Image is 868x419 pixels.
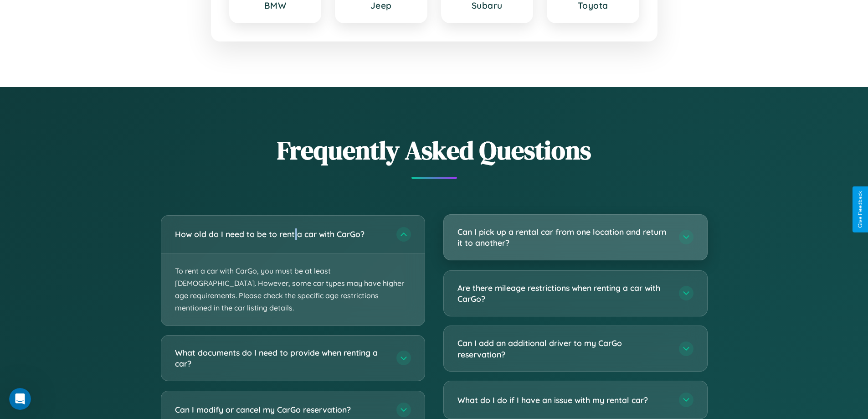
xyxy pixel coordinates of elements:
[9,388,31,410] iframe: Intercom live chat
[857,191,863,228] div: Give Feedback
[175,404,387,415] h3: Can I modify or cancel my CarGo reservation?
[175,347,387,369] h3: What documents do I need to provide when renting a car?
[161,253,425,326] p: To rent a car with CarGo, you must be at least [DEMOGRAPHIC_DATA]. However, some car types may ha...
[457,337,670,360] h3: Can I add an additional driver to my CarGo reservation?
[457,226,670,248] h3: Can I pick up a rental car from one location and return it to another?
[457,282,670,305] h3: Are there mileage restrictions when renting a car with CarGo?
[457,394,670,406] h3: What do I do if I have an issue with my rental car?
[161,133,708,168] h2: Frequently Asked Questions
[175,228,387,240] h3: How old do I need to be to rent a car with CarGo?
